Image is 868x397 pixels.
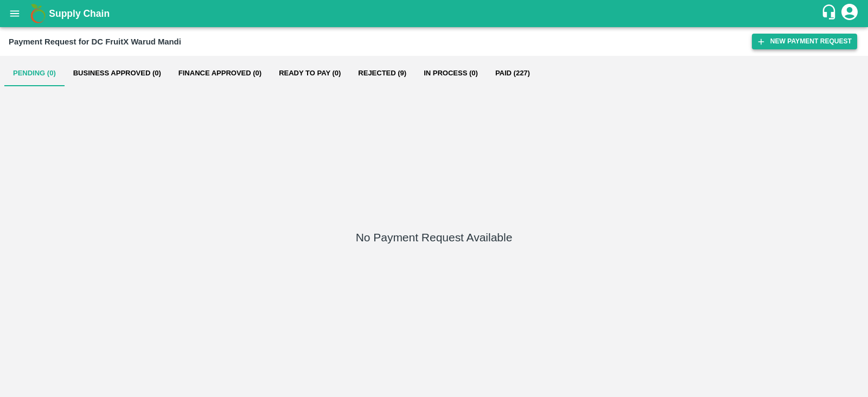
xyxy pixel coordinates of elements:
[49,6,821,21] a: Supply Chain
[2,1,27,26] button: open drawer
[487,60,539,86] button: Paid (227)
[49,8,110,19] b: Supply Chain
[752,34,857,49] button: New Payment Request
[840,2,859,25] div: account of current user
[415,60,487,86] button: In Process (0)
[270,60,349,86] button: Ready To Pay (0)
[9,37,181,46] b: Payment Request for DC FruitX Warud Mandi
[821,4,840,23] div: customer-support
[65,60,170,86] button: Business Approved (0)
[27,3,49,24] img: logo
[356,230,513,245] h5: No Payment Request Available
[349,60,415,86] button: Rejected (9)
[170,60,270,86] button: Finance Approved (0)
[4,60,65,86] button: Pending (0)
